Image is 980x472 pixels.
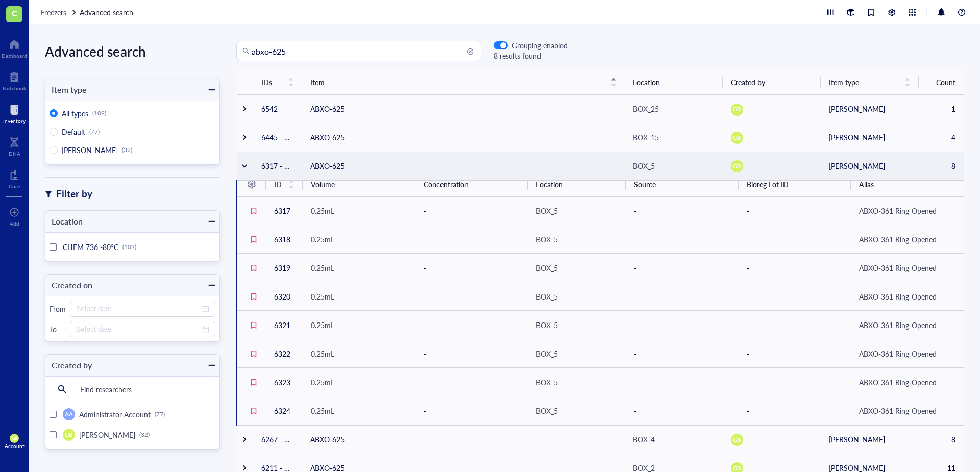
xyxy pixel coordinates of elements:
[50,304,66,313] div: From
[302,94,625,123] td: ABXO-625
[303,254,415,282] td: 0.25mL
[859,320,936,330] span: ABXO-361 Ring Opened
[9,151,20,157] div: DNA
[45,278,92,292] div: Created on
[919,94,964,123] td: 1
[303,368,415,396] td: 0.25mL
[415,282,528,311] td: -
[919,123,964,152] td: 4
[851,254,964,282] td: ABXO-361 Ring Opened
[415,311,528,339] td: -
[536,348,558,359] div: BOX_5
[739,339,851,368] td: -
[739,196,851,225] td: -
[63,242,118,252] span: CHEM 736 -80°C
[266,396,303,425] td: 6324
[303,225,415,254] td: 0.25mL
[739,172,851,196] th: Bioreg Lot ID
[626,225,739,254] td: -
[303,339,415,368] td: 0.25mL
[155,410,165,418] div: (77)
[45,41,220,62] div: Advanced search
[76,303,200,314] input: Select date
[626,196,739,225] td: -
[303,311,415,339] td: 0.25mL
[859,263,936,273] span: ABXO-361 Ring Opened
[253,123,302,152] td: 6445 - 6448
[311,349,334,359] span: 0.25mL
[266,172,303,196] th: ID
[733,133,741,142] span: GB
[536,319,558,331] div: BOX_5
[536,291,558,302] div: BOX_5
[45,358,92,372] div: Created by
[851,396,964,425] td: ABXO-361 Ring Opened
[266,225,303,254] td: 6318
[919,425,964,454] td: 8
[45,214,83,229] div: Location
[266,311,303,339] td: 6321
[253,425,302,454] td: 6267 - 6274
[9,134,20,157] a: DNA
[415,172,528,196] th: Concentration
[3,85,26,91] div: Notebook
[311,234,334,244] span: 0.25mL
[310,77,604,88] span: Item
[9,183,20,189] div: Core
[80,7,135,18] a: Advanced search
[739,282,851,311] td: -
[851,172,964,196] th: Alias
[302,123,625,152] td: ABXO-625
[9,167,20,189] a: Core
[92,109,106,117] div: (109)
[415,254,528,282] td: -
[266,282,303,311] td: 6320
[733,435,741,444] span: GB
[626,368,739,396] td: -
[859,291,936,302] span: ABXO-361 Ring Opened
[919,70,964,94] th: Count
[821,152,919,180] td: [PERSON_NAME]
[415,196,528,225] td: -
[3,118,26,124] div: Inventory
[79,409,151,419] span: Administrator Account
[62,127,85,137] span: Default
[536,262,558,274] div: BOX_5
[261,77,282,88] span: IDs
[851,339,964,368] td: ABXO-361 Ring Opened
[253,152,302,180] td: 6317 - 6324
[415,225,528,254] td: -
[536,234,558,245] div: BOX_5
[62,145,118,155] span: [PERSON_NAME]
[41,7,66,17] span: Freezers
[626,339,739,368] td: -
[10,220,19,227] div: Add
[739,254,851,282] td: -
[139,431,150,439] div: (32)
[633,103,659,114] div: BOX_25
[311,320,334,330] span: 0.25mL
[733,162,741,170] span: GB
[62,108,88,118] span: All types
[919,152,964,180] td: 8
[2,53,27,59] div: Dashboard
[311,377,334,387] span: 0.25mL
[633,434,655,445] div: BOX_4
[45,83,87,97] div: Item type
[494,50,568,61] div: 8 results found
[859,377,936,387] span: ABXO-361 Ring Opened
[303,196,415,225] td: 0.25mL
[626,172,739,196] th: Source
[302,70,625,94] th: Item
[415,368,528,396] td: -
[633,132,659,143] div: BOX_15
[821,425,919,454] td: [PERSON_NAME]
[311,206,334,216] span: 0.25mL
[79,430,135,440] span: [PERSON_NAME]
[303,172,415,196] th: Volume
[536,205,558,216] div: BOX_5
[851,196,964,225] td: ABXO-361 Ring Opened
[122,243,136,251] div: (109)
[311,263,334,273] span: 0.25mL
[302,425,625,454] td: ABXO-625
